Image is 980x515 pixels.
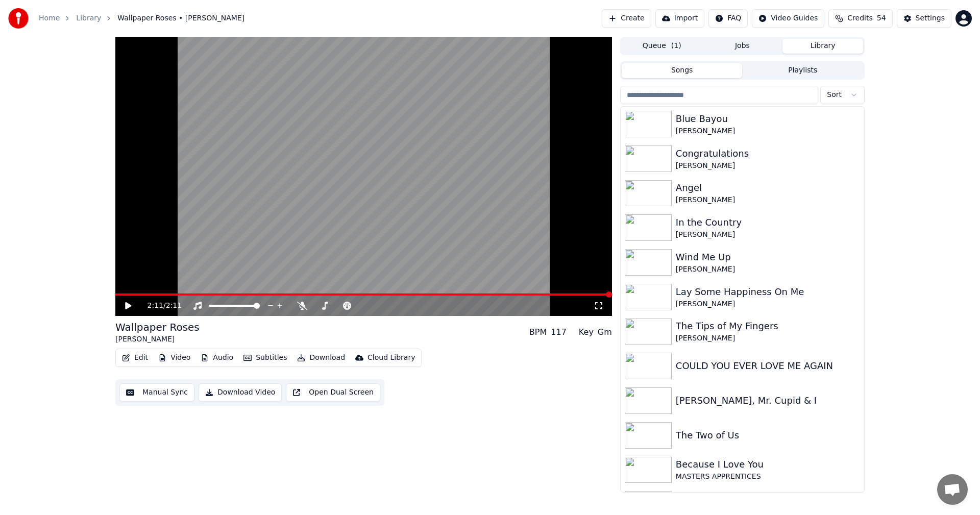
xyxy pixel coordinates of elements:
[676,394,860,408] div: [PERSON_NAME], Mr. Cupid & I
[367,353,415,363] div: Cloud Library
[118,351,152,365] button: Edit
[676,181,860,195] div: Angel
[752,9,824,28] button: Video Guides
[154,351,194,365] button: Video
[76,13,101,23] a: Library
[847,13,872,23] span: Credits
[197,351,237,365] button: Audio
[8,8,29,29] img: youka
[676,230,860,240] div: [PERSON_NAME]
[551,326,567,338] div: 117
[676,285,860,299] div: Lay Some Happiness On Me
[916,13,945,23] div: Settings
[676,428,860,443] div: The Two of Us
[676,457,860,472] div: Because I Love You
[655,9,704,28] button: Import
[877,13,886,23] span: 54
[602,9,651,28] button: Create
[676,299,860,309] div: [PERSON_NAME]
[39,13,244,23] nav: breadcrumb
[39,13,60,23] a: Home
[199,383,282,402] button: Download Video
[286,383,380,402] button: Open Dual Screen
[622,63,743,78] button: Songs
[676,195,860,205] div: [PERSON_NAME]
[622,39,702,54] button: Queue
[293,351,349,365] button: Download
[702,39,783,54] button: Jobs
[529,326,547,338] div: BPM
[115,320,200,334] div: Wallpaper Roses
[937,474,968,505] div: Open chat
[676,264,860,275] div: [PERSON_NAME]
[115,334,200,345] div: [PERSON_NAME]
[166,301,182,311] span: 2:11
[897,9,951,28] button: Settings
[676,472,860,482] div: MASTERS APPRENTICES
[676,215,860,230] div: In the Country
[782,39,863,54] button: Library
[671,41,681,51] span: ( 1 )
[148,301,163,311] span: 2:11
[676,250,860,264] div: Wind Me Up
[579,326,594,338] div: Key
[148,301,172,311] div: /
[239,351,291,365] button: Subtitles
[676,112,860,126] div: Blue Bayou
[119,383,194,402] button: Manual Sync
[598,326,612,338] div: Gm
[676,126,860,136] div: [PERSON_NAME]
[676,333,860,344] div: [PERSON_NAME]
[676,161,860,171] div: [PERSON_NAME]
[708,9,748,28] button: FAQ
[676,359,860,373] div: COULD YOU EVER LOVE ME AGAIN
[827,90,842,100] span: Sort
[676,319,860,333] div: The Tips of My Fingers
[117,13,244,23] span: Wallpaper Roses • [PERSON_NAME]
[676,146,860,161] div: Congratulations
[828,9,892,28] button: Credits54
[742,63,863,78] button: Playlists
